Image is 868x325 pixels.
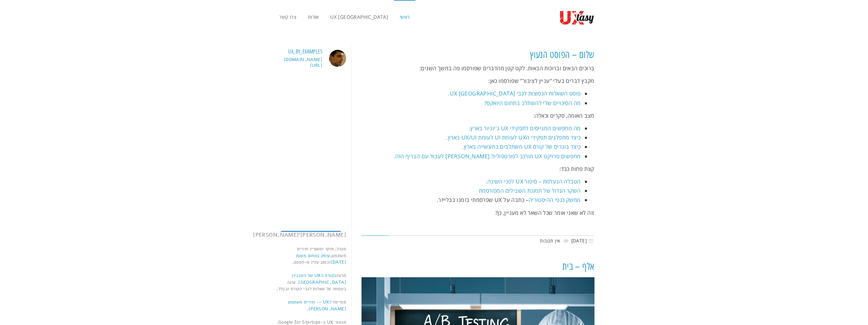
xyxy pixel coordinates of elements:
h3: ux_by_examples [288,48,322,56]
p: קצת פחות כבד: [362,164,594,174]
font: [PERSON_NAME]'[PERSON_NAME] [253,231,346,239]
a: אלף – בית [562,261,594,272]
p: מצב האומה, סקרים וכאלה: [362,111,594,120]
a: פוסט השאלות הנפוצות לגבי UX [GEOGRAPHIC_DATA]. [448,90,580,97]
a: מה מחפשים המגייסים לתפקידי UX ג'יוניור בארץ. [469,124,581,132]
p: וזה לא שאני אומר שכל השאר לא מעניין, כן? [362,208,594,218]
a: מה הסיכויים שלי להשתלב בתחום היואקס? [484,99,580,107]
p: ברוכים הבאים וברוכות הבאות. לקט קטן מהדברים שפורסמו פה במשך השנים: [362,64,594,73]
p: [DOMAIN_NAME][URL] [274,57,323,69]
a: UXI -- חוויית משתמש [PERSON_NAME] [288,299,346,312]
span: UX [GEOGRAPHIC_DATA] [330,14,388,20]
a: ux_by_examples [DOMAIN_NAME][URL] [274,48,347,69]
a: אין תגובות [540,237,560,244]
a: עוסק בתחום משנת [DATE] [296,253,346,266]
a: ממשק כנפי ההיסטוריה [529,196,581,204]
span: אודות [308,14,319,20]
a: הטבלה הנעלמת – סיפור UX לפני השינה. [486,178,580,185]
a: שלום – הפוסט הנעוץ [530,49,594,61]
iframe: fb:comments Facebook Social Plugin [362,221,594,255]
a: כיצד בוגרים של קורס UX משתלבים בתעשייה בארץ. [462,143,581,150]
p: מקבץ דברים בעלי "עניין לציבור" שפורסמו כאן: [362,76,594,86]
a: מחפשים פרויקט UX מורכב לפורטפוליו? [PERSON_NAME] לעבוד עם הבריף הזה. [394,152,580,160]
a: השקר הגדול של תמונת השבילים המפורסמת [479,187,580,194]
a: בקורס הUX של הטכניון [GEOGRAPHIC_DATA] [292,272,346,285]
a: Instagram [281,231,341,242]
span: צרו קשר [279,14,296,20]
img: UXtasy [560,10,594,25]
span: ראשי [400,14,410,20]
li: – כתבה על UX שפרסמתי בזמנו בבלייזר. [362,195,581,205]
time: [DATE] [571,237,594,244]
a: כיצד מתפלגים תפקידי הUX לעומת UI לעומת UX/UI בארץ. [446,134,580,141]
